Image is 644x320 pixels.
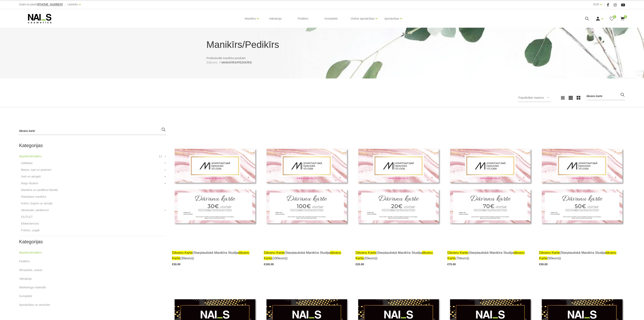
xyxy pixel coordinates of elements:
a: dāvanu karte(Starptautiskā Manikīra Studijadāvanu karte(70euro)) [447,250,533,261]
span: 11 [159,154,162,159]
div: Profesionāli manikīra produkti [204,38,441,65]
a: Manikīra un pedikīra līdzekļi [21,188,58,192]
a: 0 [609,16,614,21]
a: 0 [620,16,625,21]
a: [PHONE_NUMBER] [38,3,63,6]
a: Manikīrs [245,11,256,26]
span: €30.00 [172,263,180,266]
a: Vaksācija [266,9,285,28]
a: Vaksācija [19,276,31,281]
h1: Manikīrs/Pedikīrs [206,38,438,52]
span: dāvanu karte [172,251,192,255]
span: €70.00 [447,263,456,266]
a: Pedikīrs [294,9,311,28]
a: + [164,167,166,172]
a: Nagu dizains [21,181,38,186]
a: dāvanu karte(Starptautiskā Manikīra Studijadāvanu karte(20euro)) [355,250,441,261]
input: Meklēt produktus ... [19,127,166,135]
a: Skropstas, uzacis [19,268,42,272]
span: 0 [613,15,616,18]
a: Frēzes, uzgaļi [21,228,39,233]
a: dāvanu karte(Starptautiskā Manikīra Studijadāvanu karte(100euro)) [264,250,350,261]
img: Description [539,127,625,245]
a: dāvanu karte(Starptautiskā Manikīra Studijadāvanu karte(50euro)) [539,250,625,261]
a: + [164,154,166,159]
img: Description [172,127,258,245]
a: Geli un akrigeli [21,174,41,179]
input: Meklēt produktus ... [586,92,625,100]
a: Manikīrs/Pedikīrs [19,250,42,255]
a: + [164,181,166,186]
span: Populārākie vispirms [518,96,544,99]
span: €100.00 [264,263,274,266]
a: Manikīrs/Pedikīrs [19,154,42,159]
span: €20.00 [355,263,364,266]
div: Zvani un pasūti [19,2,63,7]
a: Apmācības [384,11,399,26]
img: Description [447,127,533,245]
a: + [164,208,166,212]
span: dāvanu karte [539,251,560,255]
a: + [164,174,166,179]
a: Sākums [206,60,218,65]
h2: Kategorijas [19,143,166,148]
span: Sākums [206,61,218,64]
span: 0 [624,15,627,18]
a: Klasiskais manikīrs [21,194,46,199]
a: Pedikīrs [19,259,30,264]
a: Online apmācības [351,11,374,26]
a: Gēllakas [21,161,32,165]
a: Latviešu [67,2,78,7]
a: Bāzes, topi un praimeri [21,167,51,172]
a: Aksesuāri, piederumi [21,208,49,212]
a: Krēmi, losjoni un skrubji [21,201,52,206]
a: + [164,161,166,165]
a: Komplekti [322,9,341,28]
h2: Kategorijas [19,239,166,244]
span: €50.00 [539,263,548,266]
a: EUR [593,2,599,7]
li: Manikīrs/Pedikīrs [222,60,256,65]
a: Komplekti [19,294,32,298]
img: Description [264,127,350,245]
img: Description [355,127,441,245]
a: Elektroierīces [21,221,39,226]
span: | [65,2,65,7]
span: dāvanu karte [264,251,284,255]
span: dāvanu karte [355,251,376,255]
a: dāvanu karte(Starptautiskā Manikīra Studijadāvanu karte(30euro)) [172,250,258,261]
span: | [604,2,605,7]
span: dāvanu karte [447,251,468,255]
a: Mārketinga materiāli [19,285,46,290]
a: Apmācības un semināri [19,302,50,307]
a: OUTLET [21,214,33,219]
